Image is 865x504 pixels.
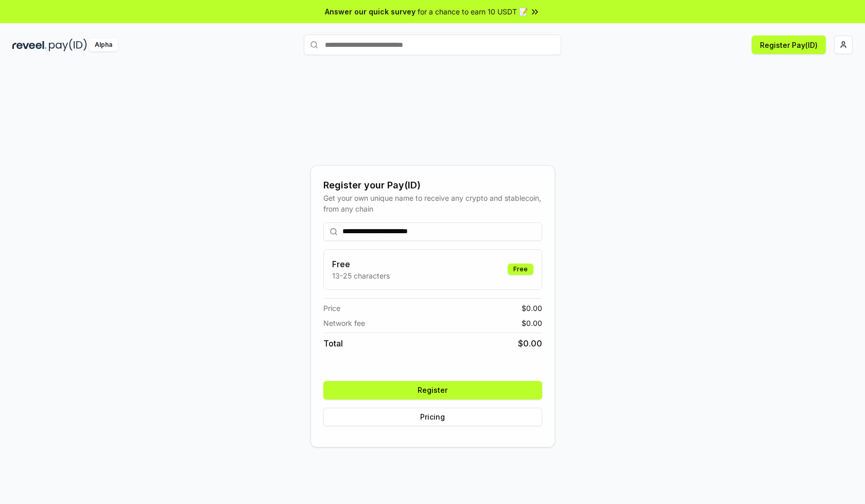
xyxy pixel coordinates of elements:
button: Register Pay(ID) [752,36,826,54]
span: Network fee [323,318,365,328]
span: $ 0.00 [518,337,542,350]
button: Pricing [323,408,542,426]
img: pay_id [49,39,87,51]
div: Get your own unique name to receive any crypto and stablecoin, from any chain [323,193,542,214]
span: Price [323,303,340,314]
div: Alpha [89,39,118,51]
div: Register your Pay(ID) [323,178,542,193]
span: $ 0.00 [522,318,542,328]
span: $ 0.00 [522,303,542,314]
span: for a chance to earn 10 USDT 📝 [418,6,528,17]
span: Answer our quick survey [325,6,416,17]
p: 13-25 characters [332,270,390,281]
button: Register [323,381,542,399]
img: reveel_dark [12,39,47,51]
div: Free [508,264,533,275]
span: Total [323,337,343,350]
h3: Free [332,258,390,270]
